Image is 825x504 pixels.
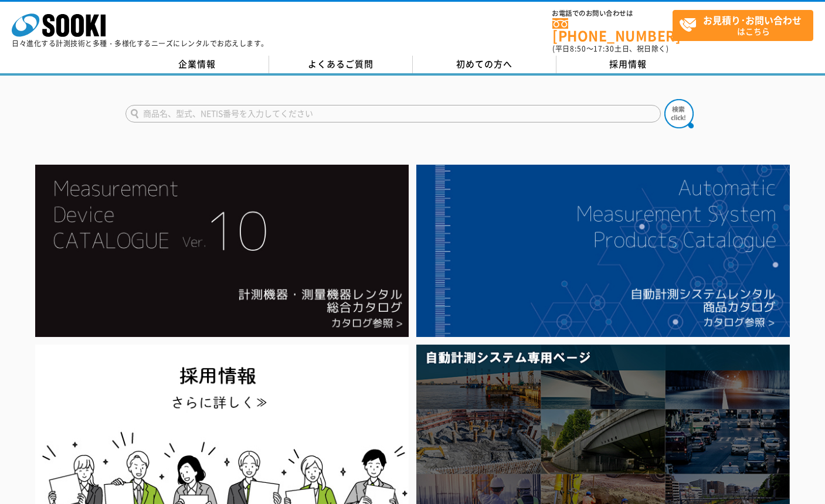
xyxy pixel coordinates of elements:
a: お見積り･お問い合わせはこちら [673,10,813,41]
a: 初めての方へ [413,56,556,73]
img: Catalog Ver10 [35,165,409,337]
strong: お見積り･お問い合わせ [703,13,802,27]
span: お電話でのお問い合わせは [552,10,673,17]
p: 日々進化する計測技術と多種・多様化するニーズにレンタルでお応えします。 [12,40,269,47]
a: [PHONE_NUMBER] [552,18,673,42]
span: 8:50 [570,43,586,54]
span: 17:30 [593,43,614,54]
a: よくあるご質問 [269,56,413,73]
span: はこちら [679,11,813,40]
img: 自動計測システムカタログ [416,165,790,337]
span: (平日 ～ 土日、祝日除く) [552,43,668,54]
input: 商品名、型式、NETIS番号を入力してください [125,105,661,122]
span: 初めての方へ [456,57,512,70]
a: 採用情報 [556,56,700,73]
a: 企業情報 [125,56,269,73]
img: btn_search.png [664,99,694,128]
